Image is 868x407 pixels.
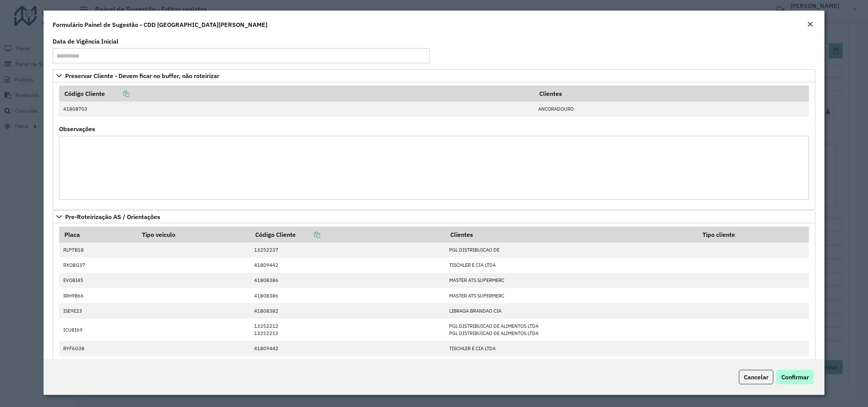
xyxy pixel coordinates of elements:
td: 41808703 [59,102,534,117]
td: 41808386 [250,273,445,288]
td: RLP7B18 [59,243,137,258]
a: Pre-Roteirização AS / Orientações [53,210,816,223]
th: Tipo veículo [137,227,250,243]
th: Placa [59,227,137,243]
td: ICU8I69 [59,319,137,341]
td: RXO8G37 [59,258,137,273]
td: 41809442 [250,341,445,356]
a: Copiar [296,231,320,238]
th: Clientes [445,227,698,243]
td: LIBRAGA BRANDAO CIA [445,303,698,318]
td: ISE9E23 [59,303,137,318]
span: Preservar Cliente - Devem ficar no buffer, não roteirizar [65,73,219,79]
a: Copiar [105,90,129,97]
label: Observações [59,124,95,133]
th: Código Cliente [250,227,445,243]
em: Fechar [807,21,813,27]
span: Cancelar [744,373,768,381]
td: RYF6G38 [59,341,137,356]
td: EVO8I45 [59,273,137,288]
span: Pre-Roteirização AS / Orientações [65,214,160,220]
td: MASTER ATS SUPERMERC [445,273,698,288]
td: 41808382 [250,303,445,318]
h4: Formulário Painel de Sugestão - CDD [GEOGRAPHIC_DATA][PERSON_NAME] [53,20,267,29]
th: Tipo cliente [698,227,809,243]
td: 13252212 13252213 [250,319,445,341]
td: 41809442 [250,258,445,273]
a: Preservar Cliente - Devem ficar no buffer, não roteirizar [53,69,816,82]
td: TISCHLER E CIA LTDA [445,341,698,356]
label: Data de Vigência Inicial [53,37,119,46]
button: Close [805,20,815,30]
td: MASTER ATS SUPERMERC [445,288,698,303]
td: ANCORADOURO [534,102,809,117]
td: PGL DISTRIBUICAO DE [445,243,698,258]
div: Preservar Cliente - Devem ficar no buffer, não roteirizar [53,82,816,210]
span: Confirmar [781,373,809,381]
td: 41808386 [250,288,445,303]
th: Clientes [534,86,809,102]
button: Confirmar [776,370,814,384]
td: PGL DISTRIBUICAO DE ALIMENTOS LTDA PGL DISTRIBUICAO DE ALIMENTOS LTDA [445,319,698,341]
th: Código Cliente [59,86,534,102]
td: TISCHLER E CIA LTDA [445,258,698,273]
td: 13252237 [250,243,445,258]
td: IRH9B66 [59,288,137,303]
button: Cancelar [739,370,773,384]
